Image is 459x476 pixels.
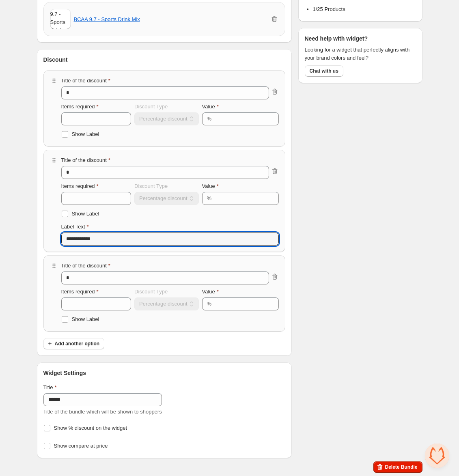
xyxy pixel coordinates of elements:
[207,115,212,123] div: %
[207,300,212,308] div: %
[72,316,99,322] span: Show Label
[54,443,108,449] span: Show compare at price
[305,46,416,62] span: Looking for a widget that perfectly aligns with your brand colors and feel?
[61,156,110,164] label: Title of the discount
[305,34,368,43] h3: Need help with widget?
[61,77,110,85] label: Title of the discount
[43,56,68,64] h3: Discount
[43,369,86,377] h3: Widget Settings
[72,211,99,217] span: Show Label
[72,131,99,137] span: Show Label
[385,464,417,470] span: Delete Bundle
[305,65,343,77] button: Chat with us
[313,6,345,12] span: 1/25 Products
[74,16,140,22] button: BCAA 9.7 - Sports Drink Mix
[43,409,162,415] span: Title of the bundle which will be shown to shoppers
[61,182,99,190] label: Items required
[310,68,338,74] span: Chat with us
[425,444,449,468] a: Open chat
[54,425,127,431] span: Show % discount on the widget
[202,103,219,111] label: Value
[43,383,57,392] label: Title
[61,103,99,111] label: Items required
[202,288,219,296] label: Value
[55,340,100,347] span: Add another option
[373,461,422,473] button: Delete Bundle
[61,288,99,296] label: Items required
[134,288,168,296] label: Discount Type
[207,194,212,202] div: %
[61,262,110,270] label: Title of the discount
[61,223,89,231] label: Label Text
[43,338,105,349] button: Add another option
[134,103,168,111] label: Discount Type
[202,182,219,190] label: Value
[134,182,168,190] label: Discount Type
